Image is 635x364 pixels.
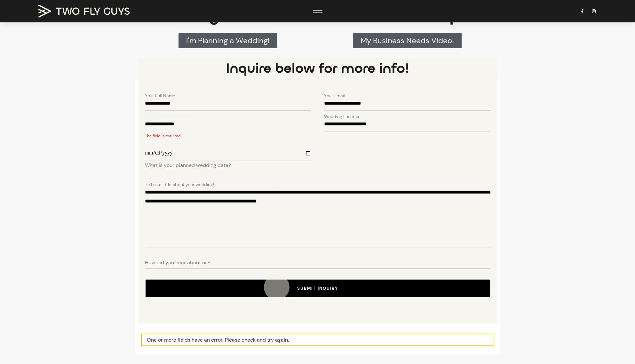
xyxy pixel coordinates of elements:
[145,258,210,267] span: How did you hear about us?
[38,5,134,18] a: TWO FLY GUYS MEDIA TWO FLY GUYS MEDIA
[145,95,311,111] input: Your Full Name
[324,116,490,131] input: Wedding Location
[324,113,361,121] span: Wedding Location
[145,253,490,269] input: How did you hear about us?
[145,279,490,298] button: Submit Inquiry
[145,184,490,248] textarea: Tell us a little about your wedding!
[145,133,311,139] span: The field is required.
[353,33,462,48] a: My Business Needs Video!
[141,334,494,346] div: One or more fields have an error. Please check and try again.
[179,33,277,48] a: I'm Planning a Wedding!
[139,58,497,346] form: Contact form
[145,58,490,79] h3: Inquire below for more info!
[145,92,175,100] span: Your Full Name
[186,37,270,44] span: I'm Planning a Wedding!
[145,181,214,189] span: Tell us a little about your wedding!
[324,95,490,111] input: Your Email
[145,161,231,170] span: What is your planned wedding date?
[38,5,130,18] img: TWO FLY GUYS MEDIA
[361,37,454,44] span: My Business Needs Video!
[145,113,194,121] span: Your Spouse's Full Name
[145,145,311,161] input: What is your planned wedding date?
[139,7,497,23] h2: Let's get in touch! How can we help?
[324,92,345,100] span: Your Email
[145,116,311,131] input: Your Spouse's Full Name
[297,286,338,291] span: Submit Inquiry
